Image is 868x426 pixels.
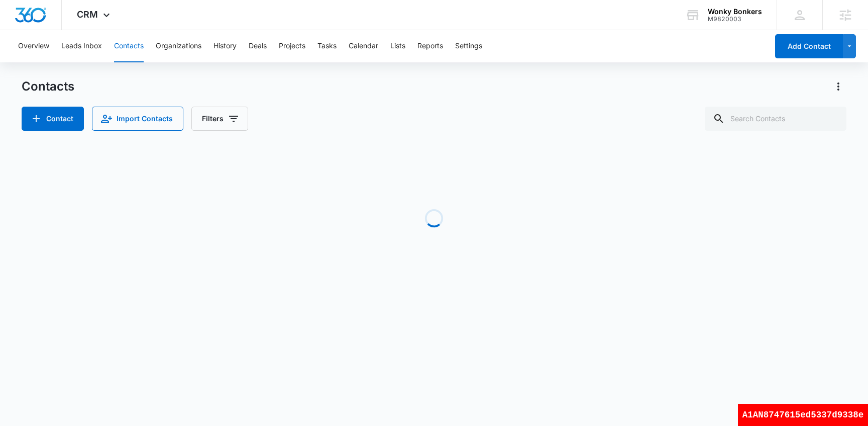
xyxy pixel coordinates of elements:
[830,78,846,95] button: Actions
[156,30,201,62] button: Organizations
[705,107,846,131] input: Search Contacts
[708,8,762,16] div: account name
[349,30,378,62] button: Calendar
[22,79,74,94] h1: Contacts
[77,9,98,20] span: CRM
[317,30,337,62] button: Tasks
[279,30,305,62] button: Projects
[417,30,443,62] button: Reports
[708,16,762,23] div: account id
[738,404,868,426] div: A1AN8747615ed5337d9338e
[22,107,84,131] button: Add Contact
[18,30,49,62] button: Overview
[92,107,183,131] button: Import Contacts
[455,30,482,62] button: Settings
[390,30,405,62] button: Lists
[61,30,102,62] button: Leads Inbox
[213,30,237,62] button: History
[114,30,144,62] button: Contacts
[191,107,248,131] button: Filters
[249,30,267,62] button: Deals
[775,34,843,58] button: Add Contact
